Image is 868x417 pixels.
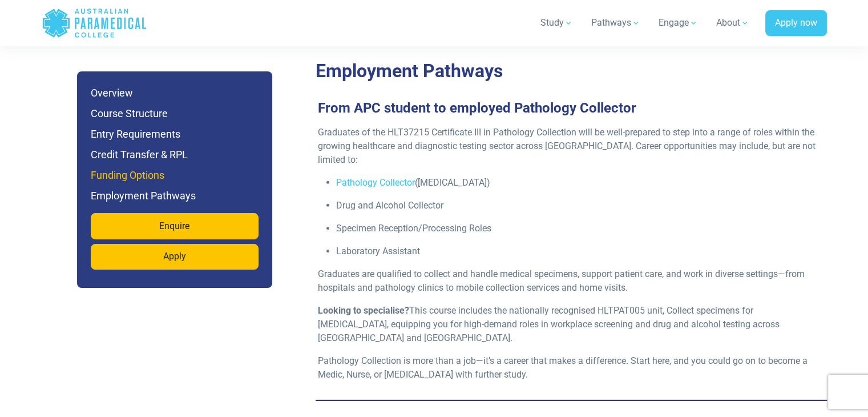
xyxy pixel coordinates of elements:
a: Pathology Collector [336,177,415,188]
p: Pathology Collection is more than a job—it’s a career that makes a difference. Start here, and yo... [318,354,815,382]
p: Drug and Alcohol Collector [336,199,815,212]
p: Graduates of the HLT37215 Certificate III in Pathology Collection will be well-prepared to step i... [318,126,815,167]
a: Engage [652,7,705,39]
p: Graduates are qualified to collect and handle medical specimens, support patient care, and work i... [318,267,815,295]
a: About [709,7,756,39]
a: Apply now [765,10,827,37]
strong: Looking to specialise? [318,305,409,316]
p: Specimen Reception/Processing Roles [336,222,815,235]
a: Study [534,7,580,39]
h2: Employment Pathways [316,60,827,82]
p: This course includes the nationally recognised HLTPAT005 unit, Collect specimens for [MEDICAL_DAT... [318,304,815,345]
h3: From APC student to employed Pathology Collector [311,100,822,117]
p: ([MEDICAL_DATA]) [336,176,815,190]
a: Australian Paramedical College [42,5,147,42]
p: Laboratory Assistant [336,244,815,258]
a: Pathways [584,7,647,39]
